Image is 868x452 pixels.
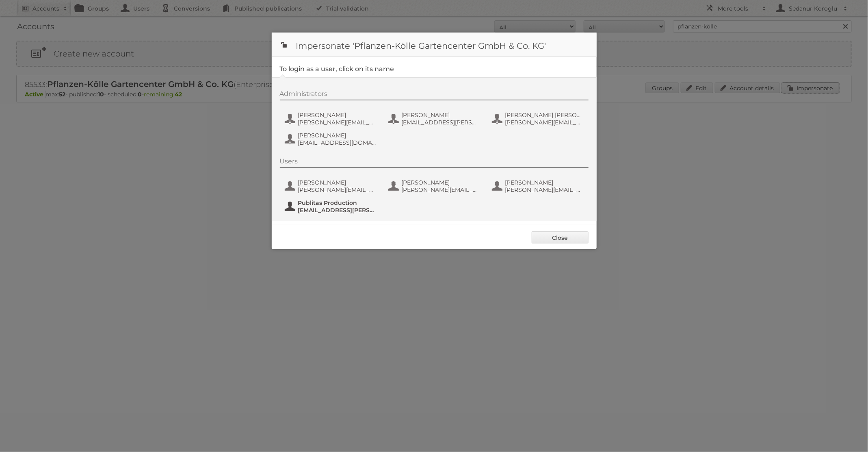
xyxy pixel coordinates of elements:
[402,111,481,119] span: [PERSON_NAME]
[280,157,589,168] div: Users
[280,90,589,100] div: Administrators
[505,111,584,119] span: [PERSON_NAME] [PERSON_NAME]
[298,119,377,126] span: [PERSON_NAME][EMAIL_ADDRESS][PERSON_NAME][DOMAIN_NAME][PERSON_NAME]
[402,186,481,193] span: [PERSON_NAME][EMAIL_ADDRESS][PERSON_NAME][DOMAIN_NAME][PERSON_NAME]
[505,179,584,186] span: [PERSON_NAME]
[280,65,394,73] legend: To login as a user, click on its name
[298,132,377,139] span: [PERSON_NAME]
[402,119,481,126] span: [EMAIL_ADDRESS][PERSON_NAME][DOMAIN_NAME][PERSON_NAME]
[532,231,589,243] a: Close
[272,33,597,57] h1: Impersonate 'Pflanzen-Kölle Gartencenter GmbH & Co. KG'
[491,111,587,127] button: [PERSON_NAME] [PERSON_NAME] [PERSON_NAME][EMAIL_ADDRESS][PERSON_NAME][DOMAIN_NAME][PERSON_NAME]
[402,179,481,186] span: [PERSON_NAME]
[387,111,483,127] button: [PERSON_NAME] [EMAIL_ADDRESS][PERSON_NAME][DOMAIN_NAME][PERSON_NAME]
[284,111,379,127] button: [PERSON_NAME] [PERSON_NAME][EMAIL_ADDRESS][PERSON_NAME][DOMAIN_NAME][PERSON_NAME]
[298,111,377,119] span: [PERSON_NAME]
[505,119,584,126] span: [PERSON_NAME][EMAIL_ADDRESS][PERSON_NAME][DOMAIN_NAME][PERSON_NAME]
[298,199,377,206] span: Publitas Production
[387,178,483,194] button: [PERSON_NAME] [PERSON_NAME][EMAIL_ADDRESS][PERSON_NAME][DOMAIN_NAME][PERSON_NAME]
[505,186,584,193] span: [PERSON_NAME][EMAIL_ADDRESS][PERSON_NAME][DOMAIN_NAME]
[298,206,377,214] span: [EMAIL_ADDRESS][PERSON_NAME][DOMAIN_NAME]
[298,139,377,146] span: [EMAIL_ADDRESS][DOMAIN_NAME][PERSON_NAME]
[284,131,379,147] button: [PERSON_NAME] [EMAIL_ADDRESS][DOMAIN_NAME][PERSON_NAME]
[491,178,587,194] button: [PERSON_NAME] [PERSON_NAME][EMAIL_ADDRESS][PERSON_NAME][DOMAIN_NAME]
[298,186,377,193] span: [PERSON_NAME][EMAIL_ADDRESS][PERSON_NAME][DOMAIN_NAME][PERSON_NAME]
[284,178,379,194] button: [PERSON_NAME] [PERSON_NAME][EMAIL_ADDRESS][PERSON_NAME][DOMAIN_NAME][PERSON_NAME]
[298,179,377,186] span: [PERSON_NAME]
[284,198,379,215] button: Publitas Production [EMAIL_ADDRESS][PERSON_NAME][DOMAIN_NAME]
